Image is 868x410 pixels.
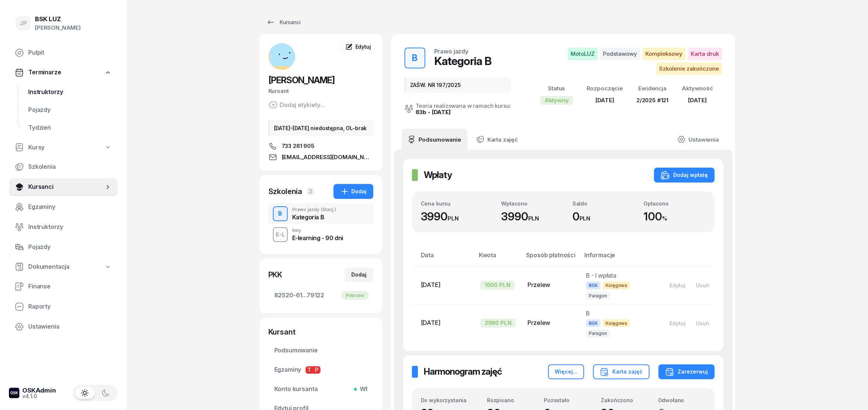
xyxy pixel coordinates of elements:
div: Aktywność [682,84,713,93]
a: Pojazdy [9,238,117,256]
a: Dokumentacja [9,258,117,275]
a: Instruktorzy [9,218,117,236]
span: Finanse [28,282,112,291]
th: Sposób płatności [522,250,580,266]
button: E-LInnyE-learning - 90 dni [268,224,373,245]
div: 1000 PLN [480,281,515,290]
button: Dodaj wpłatę [654,168,714,183]
a: Kursy [9,139,117,156]
button: B [273,206,288,221]
span: Księgowa [603,319,630,327]
div: Cena kursu [421,200,492,207]
span: Paragon [586,329,610,337]
span: BSK [586,319,601,327]
span: Tydzień [28,123,112,133]
div: Rozpisano [487,397,535,403]
div: [DATE]-[DATE] niedostępna, OL-brak [268,120,373,136]
span: [PERSON_NAME] [268,75,335,85]
div: Pozostało [544,397,591,403]
span: Paragon [586,292,610,300]
div: Szkolenia [268,186,303,197]
span: Podsumowanie [274,346,367,355]
div: Kursanci [266,18,300,27]
div: ZAŚW. NR 197/2025 [404,77,511,93]
span: Szkolenie zakończone [656,62,722,75]
div: Rozpoczęcie [586,84,623,93]
a: Kursanci [9,178,117,196]
span: Szkolenia [28,162,112,172]
span: Raporty [28,302,112,311]
div: Przelew [527,280,574,290]
div: Odwołano [658,397,705,403]
div: BSK LUZ [35,16,81,22]
button: Dodaj [333,184,373,199]
div: Zakończono [601,397,648,403]
div: 2990 PLN [480,319,516,327]
a: 733 281 905 [268,142,373,151]
div: Aktywny [540,96,573,105]
a: Kursanci [259,15,307,30]
span: Edytuj [355,43,371,50]
button: Edytuj [664,317,691,329]
span: [EMAIL_ADDRESS][DOMAIN_NAME] [282,153,373,162]
div: Teoria realizowana w ramach kursu: [416,103,511,109]
span: Pojazdy [28,105,112,115]
a: 82520-61...79122Pobrano [268,287,373,304]
span: 2 [307,188,314,195]
div: Prawo jazdy [434,48,468,54]
a: Pulpit [9,44,117,62]
span: MotoLUZ [568,48,598,60]
div: Więcej... [555,367,577,376]
small: PLN [528,215,539,222]
span: Kursy [28,143,45,152]
a: 83b - [DATE] [416,109,451,116]
div: Kursant [268,327,373,337]
th: Kwota [474,250,522,266]
span: JP [19,20,27,26]
div: Dodaj [351,270,367,279]
a: Podsumowanie [401,129,467,150]
span: Egzaminy [28,202,112,212]
span: Pulpit [28,48,112,58]
a: Ustawienia [671,129,725,150]
span: Terminarze [28,68,61,77]
div: Dodaj [340,187,367,196]
div: Pobrano [341,291,369,300]
a: Konto kursantaWł [268,380,373,398]
div: Edytuj [669,282,685,288]
button: E-L [273,227,288,242]
button: Dodaj etykiety... [268,100,325,109]
button: B [404,48,425,68]
span: [DATE] [421,281,441,288]
span: Dokumentacja [28,262,70,272]
small: PLN [579,215,590,222]
span: Ustawienia [28,322,112,332]
a: EgzaminyTP [268,361,373,379]
div: Karta zajęć [600,367,643,376]
div: B [275,207,285,220]
a: Egzaminy [9,198,117,216]
button: Usuń [691,279,714,291]
span: Księgowa [603,281,630,289]
span: BSK [586,281,601,289]
a: Edytuj [340,40,376,54]
div: Kategoria B [434,54,491,68]
button: Zarezerwuj [658,364,714,379]
div: Prawo jazdy [292,207,336,212]
a: Ustawienia [9,318,117,336]
button: Dodaj [345,267,373,282]
div: E-L [273,230,288,239]
span: B [586,310,590,317]
span: B - I wpłata [586,272,616,279]
button: BPrawo jazdy(Stacj.)Kategoria B [268,203,373,224]
button: MotoLUZPodstawowyKompleksowyKarta drukSzkolenie zakończone [532,48,722,75]
span: Kompleksowy [642,48,685,60]
div: [PERSON_NAME] [35,23,81,33]
button: Usuń [691,317,714,329]
span: Instruktorzy [28,87,112,97]
span: [DATE] [421,319,441,326]
span: T [306,366,313,374]
h2: Wpłaty [424,169,452,181]
span: (Stacj.) [321,207,336,212]
div: B [409,51,420,65]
